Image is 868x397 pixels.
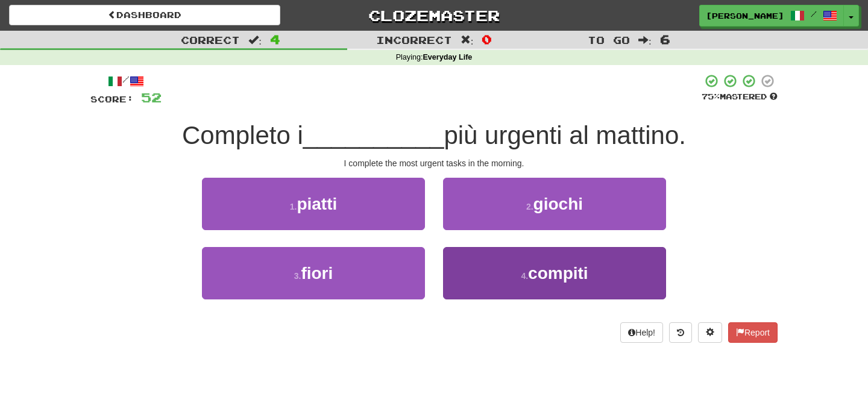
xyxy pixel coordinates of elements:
span: 0 [482,32,492,46]
span: : [461,35,474,45]
button: Round history (alt+y) [669,322,692,343]
span: [PERSON_NAME] [706,10,784,21]
button: Help! [620,322,663,343]
span: : [638,35,652,45]
span: compiti [528,264,588,283]
button: 4.compiti [443,247,666,299]
span: : [248,35,262,45]
button: 2.giochi [443,178,666,230]
button: 1.piatti [202,178,425,230]
span: Score: [90,94,134,104]
span: piatti [297,195,337,213]
small: 4 . [521,271,528,281]
span: più urgenti al mattino. [444,121,686,149]
span: fiori [301,264,333,283]
a: Dashboard [9,5,280,25]
span: / [811,10,817,18]
a: Clozemaster [298,5,570,26]
a: [PERSON_NAME] / [699,5,844,27]
span: Correct [181,34,240,46]
span: 4 [270,32,280,46]
span: Incorrect [376,34,452,46]
div: Mastered [702,92,778,102]
strong: Everyday Life [423,53,472,61]
span: 75 % [702,92,720,101]
div: I complete the most urgent tasks in the morning. [90,157,778,169]
button: Report [728,322,778,343]
span: __________ [303,121,444,149]
small: 2 . [526,202,533,211]
small: 1 . [290,202,297,211]
span: Completo i [182,121,303,149]
small: 3 . [294,271,301,281]
span: 52 [141,90,162,105]
button: 3.fiori [202,247,425,299]
span: 6 [660,32,670,46]
div: / [90,73,162,89]
span: To go [588,34,630,46]
span: giochi [533,195,583,213]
